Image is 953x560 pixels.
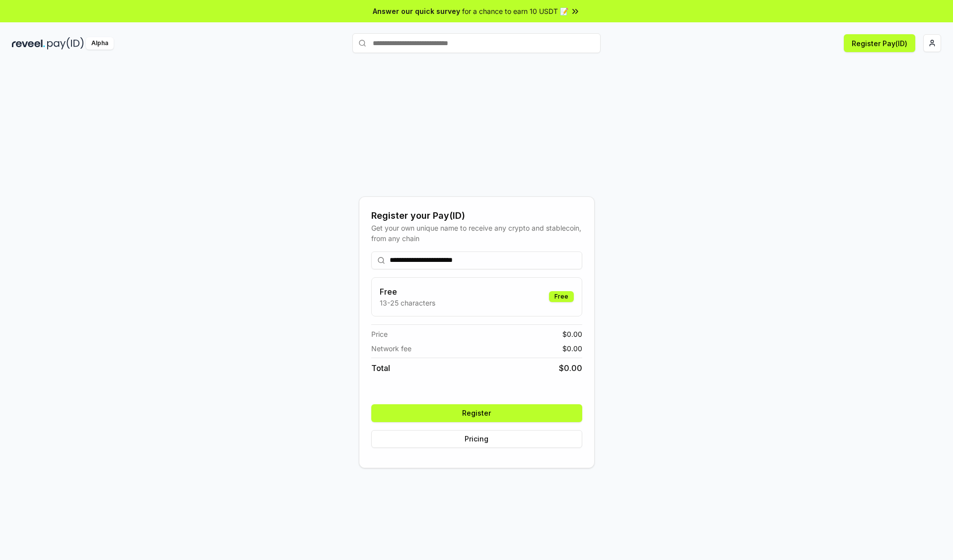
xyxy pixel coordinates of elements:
[371,430,582,448] button: Pricing
[47,37,84,50] img: pay_id
[380,286,435,298] h3: Free
[371,223,582,244] div: Get your own unique name to receive any crypto and stablecoin, from any chain
[549,291,574,302] div: Free
[371,209,582,223] div: Register your Pay(ID)
[371,343,411,354] span: Network fee
[12,37,45,50] img: reveel_dark
[380,298,435,308] p: 13-25 characters
[844,34,915,52] button: Register Pay(ID)
[559,362,582,374] span: $ 0.00
[562,329,582,339] span: $ 0.00
[562,343,582,354] span: $ 0.00
[371,404,582,422] button: Register
[371,362,390,374] span: Total
[373,6,460,16] span: Answer our quick survey
[462,6,568,16] span: for a chance to earn 10 USDT 📝
[86,37,114,50] div: Alpha
[371,329,388,339] span: Price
